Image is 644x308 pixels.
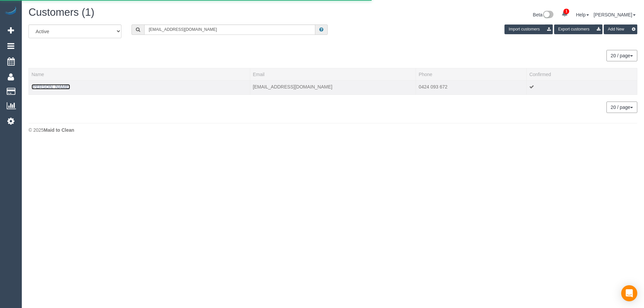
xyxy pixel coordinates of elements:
[4,7,17,16] img: Automaid Logo
[29,6,94,18] span: Customers (1)
[416,68,527,80] th: Phone
[576,12,589,17] a: Help
[558,7,571,21] a: 1
[604,24,637,34] button: Add New
[29,127,637,133] div: © 2025
[554,24,602,34] button: Export customers
[621,285,637,301] div: Open Intercom Messenger
[250,68,416,80] th: Email
[29,80,250,95] td: Name
[607,50,637,61] nav: Pagination navigation
[563,9,569,14] span: 1
[594,12,636,17] a: [PERSON_NAME]
[250,80,416,95] td: Email
[416,80,527,95] td: Phone
[504,24,553,34] button: Import customers
[44,127,74,133] strong: Maid to Clean
[527,68,637,80] th: Confirmed
[29,68,250,80] th: Name
[144,24,315,35] input: Search customers ...
[527,80,637,95] td: Confirmed
[542,11,553,19] img: New interface
[607,102,637,113] nav: Pagination navigation
[32,90,247,92] div: Tags
[606,102,637,113] button: 20 / page
[606,50,637,61] button: 20 / page
[533,12,554,17] a: Beta
[32,84,70,89] a: [PERSON_NAME]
